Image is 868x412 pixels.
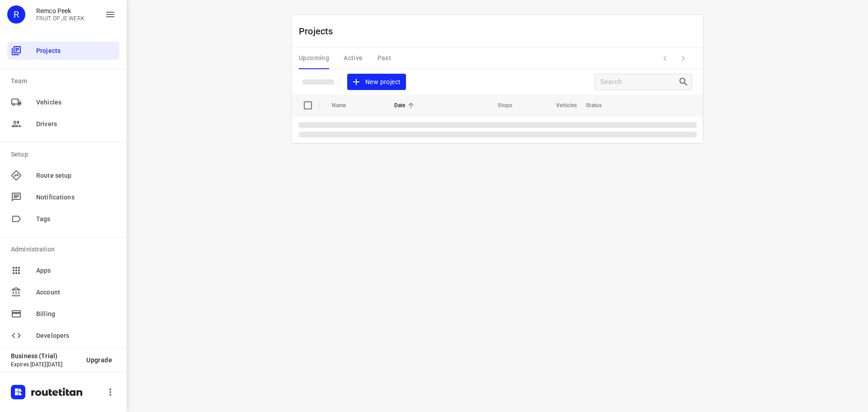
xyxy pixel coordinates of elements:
[36,171,116,180] span: Route setup
[36,331,116,341] span: Developers
[332,100,358,111] span: Name
[36,98,116,107] span: Vehicles
[486,100,512,111] span: Stops
[544,100,577,111] span: Vehicles
[7,210,119,228] div: Tags
[586,100,613,111] span: Status
[36,266,116,275] span: Apps
[7,283,119,301] div: Account
[600,75,678,89] input: Search projects
[674,49,692,67] span: Next Page
[36,7,85,14] p: Remco Peek
[36,214,116,224] span: Tags
[7,5,25,24] div: R
[678,76,692,87] div: Search
[11,76,119,86] p: Team
[86,356,112,364] span: Upgrade
[36,309,116,319] span: Billing
[7,261,119,279] div: Apps
[11,361,79,368] p: Expires [DATE][DATE]
[7,305,119,323] div: Billing
[36,119,116,129] span: Drivers
[353,76,401,88] span: New project
[7,93,119,111] div: Vehicles
[36,193,116,202] span: Notifications
[7,166,119,185] div: Route setup
[11,245,119,254] p: Administration
[347,74,406,90] button: New project
[36,15,85,22] p: FRUIT OP JE WERK
[7,327,119,345] div: Developers
[394,100,417,111] span: Date
[7,188,119,206] div: Notifications
[299,24,340,38] p: Projects
[656,49,674,67] span: Previous Page
[79,352,119,368] button: Upgrade
[7,42,119,60] div: Projects
[36,288,116,297] span: Account
[11,150,119,159] p: Setup
[7,115,119,133] div: Drivers
[11,352,79,360] p: Business (Trial)
[36,46,116,56] span: Projects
